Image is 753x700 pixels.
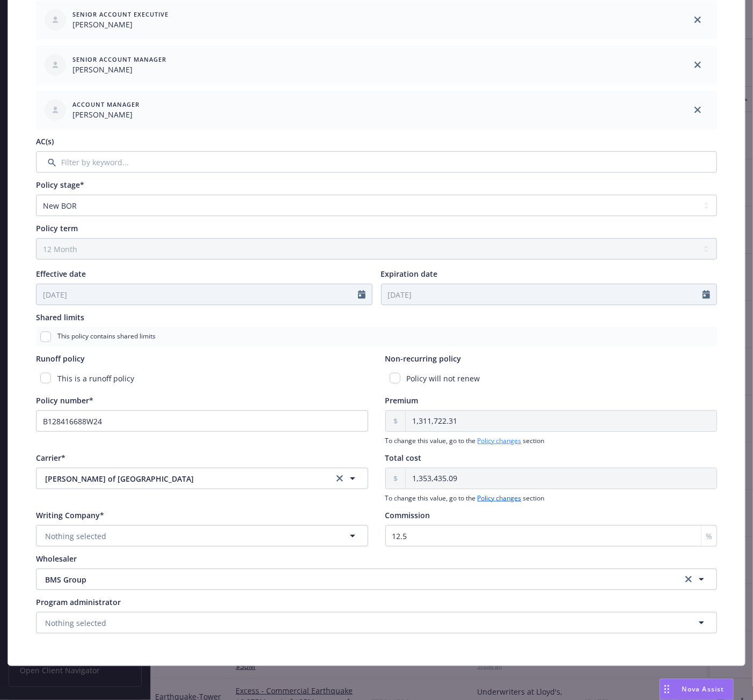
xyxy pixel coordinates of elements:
[478,493,522,503] a: Policy changes
[45,574,630,585] span: BMS Group
[36,327,717,347] div: This policy contains shared limits
[691,13,704,26] a: close
[36,369,368,388] div: This is a runoff policy
[36,284,358,305] input: MM/DD/YYYY
[72,64,166,75] span: [PERSON_NAME]
[36,612,717,633] button: Nothing selected
[36,453,65,463] span: Carrier*
[36,569,717,590] button: BMS Groupclear selection
[36,395,93,406] span: Policy number*
[36,312,84,322] span: Shared limits
[381,269,438,279] span: Expiration date
[682,684,725,694] span: Nova Assist
[382,284,703,305] input: MM/DD/YYYY
[36,468,368,489] button: [PERSON_NAME] of [GEOGRAPHIC_DATA]clear selection
[36,525,368,547] button: Nothing selected
[72,109,140,120] span: [PERSON_NAME]
[36,269,86,279] span: Effective date
[72,19,169,30] span: [PERSON_NAME]
[385,510,430,520] span: Commission
[385,369,718,388] div: Policy will not renew
[385,493,718,503] span: To change this value, go to the section
[703,290,710,299] svg: Calendar
[45,530,106,542] span: Nothing selected
[36,151,717,173] input: Filter by keyword...
[660,679,734,700] button: Nova Assist
[358,290,365,299] svg: Calendar
[406,411,717,431] input: 0.00
[333,472,346,485] a: clear selection
[691,104,704,116] a: close
[385,395,419,406] span: Premium
[36,180,84,190] span: Policy stage*
[36,510,104,520] span: Writing Company*
[36,597,121,607] span: Program administrator
[385,453,422,463] span: Total cost
[36,136,54,146] span: AC(s)
[36,554,77,564] span: Wholesaler
[385,353,462,364] span: Non-recurring policy
[660,679,674,699] div: Drag to move
[706,530,712,542] span: %
[72,100,140,109] span: Account Manager
[36,353,85,364] span: Runoff policy
[45,473,316,484] span: [PERSON_NAME] of [GEOGRAPHIC_DATA]
[72,55,166,64] span: Senior Account Manager
[406,468,717,489] input: 0.00
[72,10,169,19] span: Senior Account Executive
[682,573,695,586] a: clear selection
[36,223,78,233] span: Policy term
[45,617,106,629] span: Nothing selected
[385,436,718,446] span: To change this value, go to the section
[691,58,704,71] a: close
[478,436,522,445] a: Policy changes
